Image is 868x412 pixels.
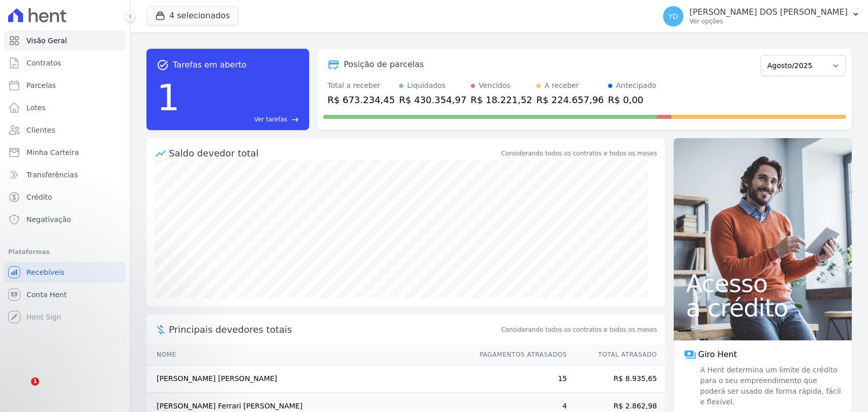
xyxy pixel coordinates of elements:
[344,58,424,71] div: Posição de parcelas
[4,142,126,163] a: Minha Carteira
[4,120,126,140] a: Clientes
[8,313,211,385] iframe: Intercom notifications mensagem
[399,93,467,107] div: R$ 430.354,97
[698,365,842,407] span: A Hent determina um limite de crédito para o seu empreendimento que poderá ser usado de forma ráp...
[4,209,126,230] a: Negativação
[26,58,61,68] span: Contratos
[157,59,169,71] span: task_alt
[4,75,126,96] a: Parcelas
[4,53,126,73] a: Contratos
[407,80,446,91] div: Liquidados
[4,98,126,118] a: Lotes
[655,2,868,30] button: YD [PERSON_NAME] DOS [PERSON_NAME] Ver opções
[184,115,299,124] a: Ver tarefas east
[501,325,657,334] span: Considerando todos os contratos e todos os meses
[501,149,657,158] div: Considerando todos os contratos e todos os meses
[616,80,656,91] div: Antecipado
[146,365,470,393] td: [PERSON_NAME] [PERSON_NAME]
[26,192,52,202] span: Crédito
[698,348,737,361] span: Giro Hent
[8,246,122,258] div: Plataformas
[26,80,56,90] span: Parcelas
[4,187,126,207] a: Crédito
[536,93,604,107] div: R$ 224.657,96
[668,13,678,20] span: YD
[10,377,35,402] iframe: Intercom live chat
[686,271,840,296] span: Acesso
[567,344,665,365] th: Total Atrasado
[686,296,840,320] span: a crédito
[470,344,567,365] th: Pagamentos Atrasados
[291,116,299,123] span: east
[26,214,71,225] span: Negativação
[26,125,55,135] span: Clientes
[4,30,126,51] a: Visão Geral
[254,115,287,124] span: Ver tarefas
[470,365,567,393] td: 15
[26,103,46,113] span: Lotes
[4,165,126,185] a: Transferências
[690,7,848,17] p: [PERSON_NAME] DOS [PERSON_NAME]
[471,93,532,107] div: R$ 18.221,52
[479,80,511,91] div: Vencidos
[146,6,238,25] button: 4 selecionados
[26,147,79,157] span: Minha Carteira
[26,290,67,300] span: Conta Hent
[690,17,848,25] p: Ver opções
[157,71,180,124] div: 1
[169,146,499,160] div: Saldo devedor total
[545,80,579,91] div: A receber
[4,284,126,305] a: Conta Hent
[327,93,395,107] div: R$ 673.234,45
[608,93,656,107] div: R$ 0,00
[169,323,499,336] span: Principais devedores totais
[146,344,470,365] th: Nome
[4,262,126,282] a: Recebíveis
[26,36,67,46] span: Visão Geral
[31,377,39,386] span: 1
[26,267,65,277] span: Recebíveis
[327,80,395,91] div: Total a receber
[173,59,247,71] span: Tarefas em aberto
[26,170,78,180] span: Transferências
[567,365,665,393] td: R$ 8.935,65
